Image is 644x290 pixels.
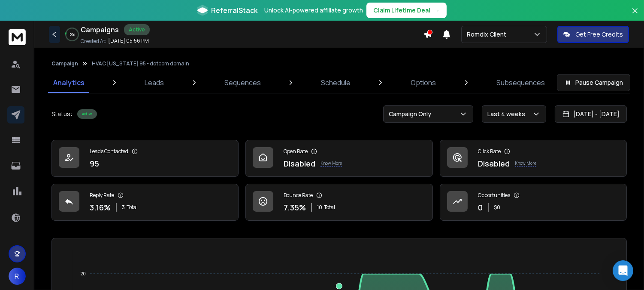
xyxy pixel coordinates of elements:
p: Created At: [81,38,106,45]
button: [DATE] - [DATE] [555,105,627,123]
button: Close banner [629,5,641,26]
p: Leads Contacted [90,148,128,155]
a: Bounce Rate7.35%10Total [245,184,432,221]
p: Disabled [284,157,315,170]
p: [DATE] 05:56 PM [108,37,149,44]
a: Schedule [316,72,356,93]
p: Last 4 weeks [487,110,529,118]
span: 10 [317,204,322,211]
p: 3.16 % [90,201,111,213]
button: Get Free Credits [557,26,629,43]
a: Subsequences [491,72,550,93]
a: Sequences [219,72,266,93]
p: Disabled [478,157,510,170]
h1: Campaigns [81,25,119,35]
a: Opportunities0$0 [440,184,627,221]
div: v 4.0.25 [24,14,42,21]
div: Active [77,109,97,119]
a: Options [406,72,441,93]
img: tab_keywords_by_traffic_grey.svg [85,50,92,57]
div: Active [124,24,150,35]
button: Campaign [51,60,78,67]
p: 5 % [70,32,75,37]
div: Domain Overview [33,51,77,56]
a: Leads Contacted95 [51,140,239,177]
p: Get Free Credits [575,30,623,39]
p: Know More [320,160,342,167]
button: R [9,268,26,285]
p: Romdix Client [467,30,510,39]
span: → [434,6,440,15]
a: Analytics [48,72,90,93]
div: Open Intercom Messenger [613,260,633,281]
p: Campaign Only [389,110,435,118]
p: 95 [90,157,99,170]
span: Total [324,204,335,211]
p: Opportunities [478,192,510,199]
p: Know More [515,160,536,167]
div: Keywords by Traffic [95,51,145,56]
img: website_grey.svg [14,22,21,29]
p: 7.35 % [284,201,306,213]
p: Leads [145,77,164,88]
p: Unlock AI-powered affiliate growth [264,6,363,15]
p: Bounce Rate [284,192,313,199]
img: tab_domain_overview_orange.svg [23,50,30,57]
p: $ 0 [494,204,500,211]
span: 3 [122,204,125,211]
p: Reply Rate [90,192,114,199]
a: Reply Rate3.16%3Total [51,184,239,221]
p: HVAC [US_STATE] 95 - dotcom domain [92,60,189,67]
span: Total [127,204,138,211]
p: Subsequences [496,77,545,88]
div: Domain: [URL] [22,22,61,29]
img: logo_orange.svg [14,14,21,21]
p: Click Rate [478,148,501,155]
button: Claim Lifetime Deal→ [366,3,447,18]
span: ReferralStack [211,5,257,15]
p: 0 [478,201,483,213]
p: Open Rate [284,148,308,155]
p: Schedule [321,77,351,88]
p: Status: [51,110,72,118]
p: Options [411,77,436,88]
a: Open RateDisabledKnow More [245,140,432,177]
button: Pause Campaign [557,74,630,91]
a: Click RateDisabledKnow More [440,140,627,177]
a: Leads [139,72,169,93]
p: Analytics [53,77,85,88]
tspan: 20 [80,271,85,276]
p: Sequences [224,77,261,88]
